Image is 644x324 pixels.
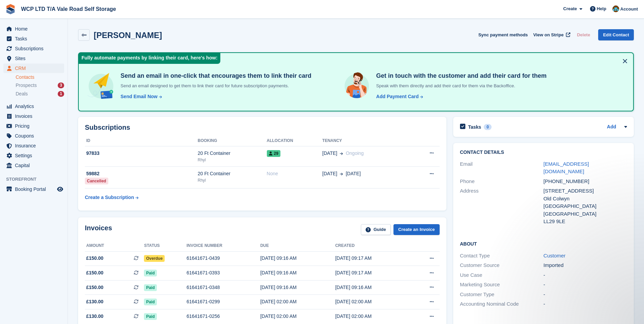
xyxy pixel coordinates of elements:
span: Paid [144,299,157,305]
div: - [544,291,627,299]
a: Contacts [16,74,64,80]
span: Create [563,5,577,12]
a: Preview store [56,185,64,193]
div: 97833 [85,150,198,157]
a: menu [3,44,64,53]
div: [DATE] 02:00 AM [335,313,410,320]
span: Insurance [15,141,56,150]
h2: Contact Details [460,150,627,155]
span: Home [15,24,56,34]
div: [DATE] 02:00 AM [260,298,335,305]
span: Coupons [15,131,56,141]
span: £150.00 [86,255,104,262]
span: Storefront [6,176,68,183]
th: Booking [198,136,266,146]
div: [DATE] 09:16 AM [260,284,335,291]
div: 20 Ft Container [198,170,266,177]
a: Guide [361,224,391,235]
div: [DATE] 09:16 AM [260,255,335,262]
span: Help [597,5,606,12]
div: 1 [58,91,64,97]
div: Address [460,187,544,226]
th: Amount [85,240,144,251]
a: menu [3,54,64,63]
a: menu [3,151,64,160]
div: [DATE] 02:00 AM [260,313,335,320]
div: 20 Ft Container [198,150,266,157]
div: Contact Type [460,252,544,260]
div: Add Payment Card [376,93,419,100]
div: 61641671-0348 [187,284,260,291]
th: Tenancy [322,136,409,146]
div: [DATE] 09:16 AM [260,269,335,276]
div: Send Email Now [121,93,158,100]
h4: Send an email in one-click that encourages them to link their card [118,72,311,80]
div: 61641671-0393 [187,269,260,276]
a: Deals 1 [16,90,64,97]
span: Paid [144,284,157,291]
a: WCP LTD T/A Vale Road Self Storage [18,3,119,15]
a: Edit Contact [598,29,634,40]
span: [DATE] [322,170,337,177]
a: menu [3,161,64,170]
div: 61641671-0299 [187,298,260,305]
span: Deals [16,91,28,97]
a: menu [3,141,64,150]
span: Analytics [15,102,56,111]
a: menu [3,121,64,131]
span: Sites [15,54,56,63]
p: Speak with them directly and add their card for them via the Backoffice. [373,83,547,89]
h2: Invoices [85,224,112,235]
div: [DATE] 09:17 AM [335,269,410,276]
div: Cancelled [85,178,108,184]
span: Ongoing [346,150,364,156]
div: Create a Subscription [85,194,134,201]
div: [DATE] 09:16 AM [335,284,410,291]
a: Customer [544,253,566,258]
a: Create an Invoice [393,224,440,235]
div: 59882 [85,170,198,177]
a: menu [3,102,64,111]
a: menu [3,24,64,34]
span: £150.00 [86,284,104,291]
a: menu [3,184,64,194]
div: 61641671-0439 [187,255,260,262]
img: stora-icon-8386f47178a22dfd0bd8f6a31ec36ba5ce8667c1dd55bd0f319d3a0aa187defe.svg [5,4,16,14]
div: Customer Type [460,291,544,299]
th: ID [85,136,198,146]
h2: [PERSON_NAME] [94,31,162,40]
div: - [544,281,627,289]
span: Subscriptions [15,44,56,53]
a: Prospects 3 [16,82,64,89]
div: - [544,300,627,308]
div: Imported [544,262,627,269]
img: get-in-touch-e3e95b6451f4e49772a6039d3abdde126589d6f45a760754adfa51be33bf0f70.svg [343,72,371,100]
a: menu [3,34,64,43]
img: send-email-b5881ef4c8f827a638e46e229e590028c7e36e3a6c99d2365469aff88783de13.svg [87,72,115,100]
div: 61641671-0256 [187,313,260,320]
button: Delete [574,29,593,40]
span: Account [620,6,638,13]
a: View on Stripe [531,29,572,40]
span: Overdue [144,255,165,262]
h2: Tasks [468,124,481,130]
div: Fully automate payments by linking their card, here's how: [79,53,220,64]
div: [STREET_ADDRESS] [544,187,627,195]
span: £130.00 [86,298,104,305]
div: [PHONE_NUMBER] [544,178,627,185]
div: Use Case [460,271,544,279]
span: Booking Portal [15,184,56,194]
span: Prospects [16,82,37,89]
a: menu [3,111,64,121]
div: LL29 9LE [544,218,627,226]
div: Rhyl [198,157,266,163]
span: [DATE] [322,150,337,157]
span: Settings [15,151,56,160]
th: Invoice number [187,240,260,251]
span: CRM [15,64,56,73]
th: Due [260,240,335,251]
p: Send an email designed to get them to link their card for future subscription payments. [118,83,311,89]
h2: About [460,240,627,247]
span: Paid [144,270,157,276]
span: [DATE] [346,170,361,177]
